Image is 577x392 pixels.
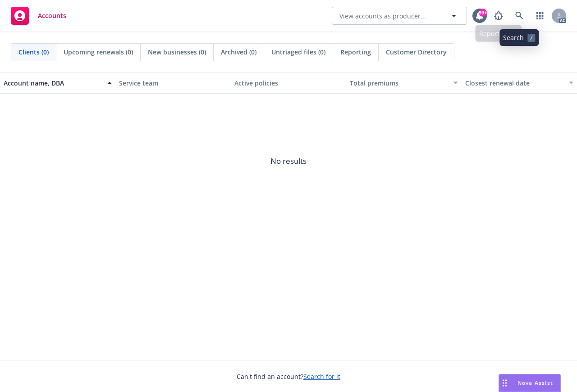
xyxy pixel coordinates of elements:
span: Reporting [340,47,371,57]
span: Accounts [38,12,66,19]
span: Untriaged files (0) [271,47,325,57]
a: Switch app [531,7,549,25]
div: 99+ [479,9,487,17]
button: View accounts as producer... [332,7,467,25]
button: Nova Assist [499,374,561,392]
div: Service team [119,78,227,88]
button: Closest renewal date [462,72,577,94]
a: Search [510,7,528,25]
div: Drag to move [499,374,510,392]
span: Nova Assist [517,379,553,387]
div: Closest renewal date [465,78,563,88]
span: New businesses (0) [148,47,206,57]
button: Active policies [231,72,346,94]
button: Total premiums [346,72,462,94]
div: Total premiums [350,78,448,88]
span: Can't find an account? [237,372,340,381]
a: Search for it [303,372,340,381]
div: Account name, DBA [4,78,102,88]
span: Upcoming renewals (0) [64,47,133,57]
span: Customer Directory [386,47,447,57]
button: Service team [115,72,231,94]
div: Active policies [234,78,343,88]
a: Accounts [7,3,70,28]
a: Report a Bug [490,7,508,25]
span: View accounts as producer... [339,11,426,21]
span: Archived (0) [221,47,256,57]
span: Clients (0) [18,47,49,57]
